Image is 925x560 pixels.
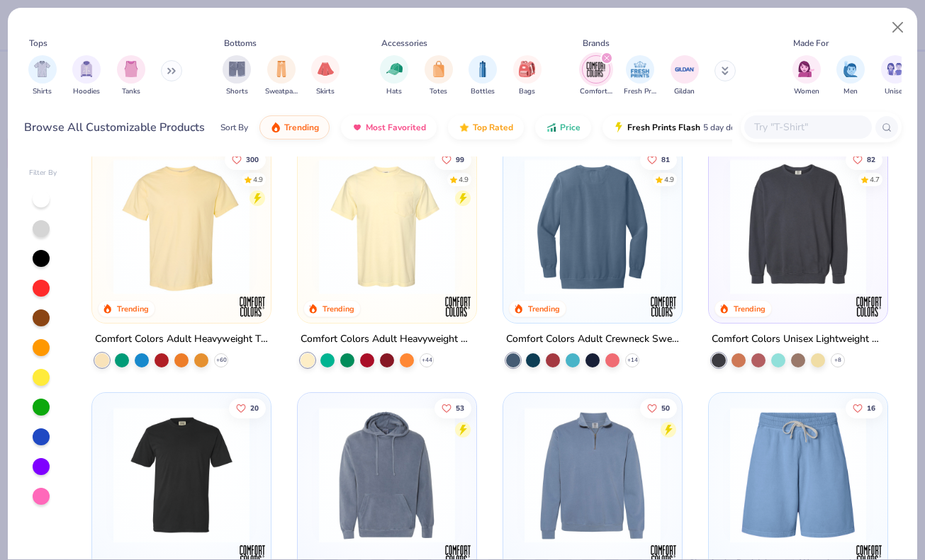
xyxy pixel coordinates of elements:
[117,55,145,97] div: filter for Tanks
[602,115,766,139] button: Fresh Prints Flash5 day delivery
[444,292,472,321] img: Comfort Colors logo
[613,122,624,133] img: flash.gif
[792,55,821,97] div: filter for Women
[661,156,670,163] span: 81
[229,398,266,418] button: Like
[624,86,656,97] span: Fresh Prints
[24,119,205,136] div: Browse All Customizable Products
[223,55,251,97] div: filter for Shorts
[28,55,57,97] div: filter for Shirts
[843,61,858,77] img: Men Image
[386,86,402,97] span: Hats
[386,61,403,77] img: Hats Image
[846,398,882,418] button: Like
[723,159,873,295] img: 92253b97-214b-4b5a-8cde-29cfb8752a47
[867,404,875,411] span: 16
[674,86,695,97] span: Gildan
[265,86,298,97] span: Sweatpants
[469,55,497,97] button: filter button
[425,55,453,97] button: filter button
[671,55,699,97] div: filter for Gildan
[798,61,814,77] img: Women Image
[352,122,363,133] img: most_fav.gif
[123,61,139,77] img: Tanks Image
[881,55,909,97] button: filter button
[881,55,909,97] div: filter for Unisex
[513,55,542,97] div: filter for Bags
[312,407,462,543] img: ff9285ed-6195-4d41-bd6b-4a29e0566347
[435,398,471,418] button: Like
[250,404,259,411] span: 20
[793,37,829,50] div: Made For
[836,55,865,97] div: filter for Men
[535,115,591,139] button: Price
[459,174,469,185] div: 4.9
[284,122,319,133] span: Trending
[220,121,248,134] div: Sort By
[33,86,52,97] span: Shirts
[312,159,462,295] img: 284e3bdb-833f-4f21-a3b0-720291adcbd9
[223,55,251,97] button: filter button
[517,159,668,295] img: 45579bc0-5639-4a35-8fe9-2eb2035a810c
[580,55,612,97] button: filter button
[583,37,610,50] div: Brands
[311,55,340,97] div: filter for Skirts
[425,55,453,97] div: filter for Totes
[226,86,248,97] span: Shorts
[836,55,865,97] button: filter button
[265,55,298,97] div: filter for Sweatpants
[380,55,408,97] button: filter button
[517,407,668,543] img: 70e04f9d-cd5a-4d8d-b569-49199ba2f040
[431,61,447,77] img: Totes Image
[224,37,257,50] div: Bottoms
[274,61,289,77] img: Sweatpants Image
[674,59,695,80] img: Gildan Image
[225,149,266,169] button: Like
[72,55,101,97] button: filter button
[73,86,100,97] span: Hoodies
[301,331,473,348] div: Comfort Colors Adult Heavyweight RS Pocket T-Shirt
[712,331,885,348] div: Comfort Colors Unisex Lightweight Cotton Crewneck Sweatshirt
[229,61,245,77] img: Shorts Image
[513,55,542,97] button: filter button
[624,55,656,97] button: filter button
[506,331,679,348] div: Comfort Colors Adult Crewneck Sweatshirt
[270,122,281,133] img: trending.gif
[381,37,427,50] div: Accessories
[624,55,656,97] div: filter for Fresh Prints
[519,86,535,97] span: Bags
[448,115,524,139] button: Top Rated
[519,61,534,77] img: Bags Image
[649,292,678,321] img: Comfort Colors logo
[870,174,880,185] div: 4.7
[580,55,612,97] div: filter for Comfort Colors
[341,115,437,139] button: Most Favorited
[475,61,490,77] img: Bottles Image
[95,331,268,348] div: Comfort Colors Adult Heavyweight T-Shirt
[311,55,340,97] button: filter button
[79,61,94,77] img: Hoodies Image
[34,61,50,77] img: Shirts Image
[640,398,677,418] button: Like
[640,149,677,169] button: Like
[794,86,819,97] span: Women
[380,55,408,97] div: filter for Hats
[318,61,334,77] img: Skirts Image
[28,55,57,97] button: filter button
[753,119,862,135] input: Try "T-Shirt"
[855,292,883,321] img: Comfort Colors logo
[846,149,882,169] button: Like
[430,86,447,97] span: Totes
[580,86,612,97] span: Comfort Colors
[671,55,699,97] button: filter button
[723,407,873,543] img: f2d6ea8c-1882-4c20-b4ff-9a0f9567d9b8
[106,159,257,295] img: 029b8af0-80e6-406f-9fdc-fdf898547912
[253,174,263,185] div: 4.9
[265,55,298,97] button: filter button
[435,149,471,169] button: Like
[122,86,140,97] span: Tanks
[792,55,821,97] button: filter button
[627,122,700,133] span: Fresh Prints Flash
[664,174,674,185] div: 4.9
[885,86,906,97] span: Unisex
